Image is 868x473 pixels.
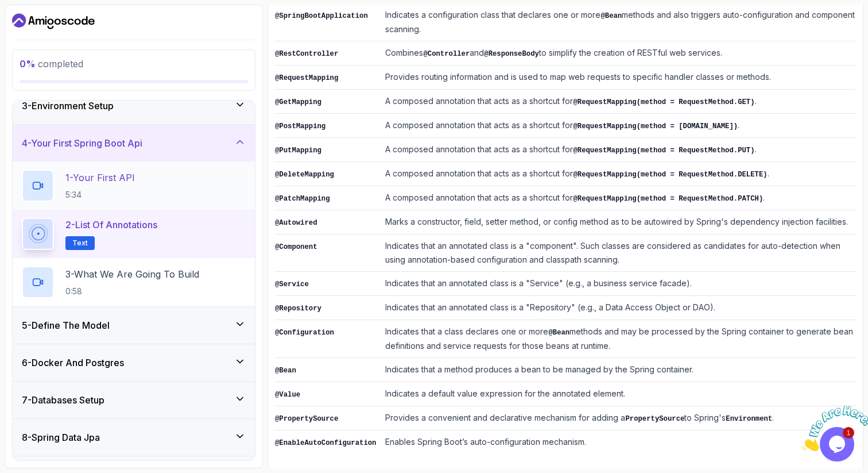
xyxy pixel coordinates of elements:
[726,415,772,423] code: Environment
[275,329,334,337] code: @Configuration
[381,114,856,138] td: A composed annotation that acts as a shortcut for .
[275,74,338,82] code: @RequestMapping
[573,171,767,179] code: @RequestMapping(method = RequestMethod.DELETE)
[65,171,135,184] p: 1 - Your First API
[13,382,255,418] button: 7-Databases Setup
[381,272,856,296] td: Indicates that an annotated class is a "Service" (e.g., a business service facade).
[381,186,856,210] td: A composed annotation that acts as a shortcut for .
[573,195,763,203] code: @RequestMapping(method = RequestMethod.PATCH)
[22,170,246,202] button: 1-Your First API5:34
[5,5,76,50] img: Chat attention grabber
[275,439,376,447] code: @EnableAutoConfiguration
[275,280,309,289] code: @Service
[22,136,142,150] h3: 4 - Your First Spring Boot Api
[22,356,124,370] h3: 6 - Docker And Postgres
[275,305,321,313] code: @Repository
[72,239,88,248] span: Text
[573,98,754,106] code: @RequestMapping(method = RequestMethod.GET)
[275,98,321,106] code: @GetMapping
[381,382,856,406] td: Indicates a default value expression for the annotated element.
[13,125,255,161] button: 4-Your First Spring Boot Api
[600,12,622,20] code: @Bean
[381,162,856,186] td: A composed annotation that acts as a shortcut for .
[13,344,255,381] button: 6-Docker And Postgres
[22,318,110,332] h3: 5 - Define The Model
[797,401,868,456] iframe: chat widget
[275,147,321,155] code: @PutMapping
[275,12,368,20] code: @SpringBootApplication
[13,419,255,456] button: 8-Spring Data Jpa
[381,430,856,455] td: Enables Spring Boot’s auto-configuration mechanism.
[12,12,95,30] a: Dashboard
[22,393,104,407] h3: 7 - Databases Setup
[275,415,338,423] code: @PropertySource
[65,218,157,232] p: 2 - List of Annotations
[381,234,856,272] td: Indicates that an annotated class is a "component". Such classes are considered as candidates for...
[275,122,325,130] code: @PostMapping
[381,358,856,382] td: Indicates that a method produces a bean to be managed by the Spring container.
[22,218,246,250] button: 2-List of AnnotationsText
[65,286,199,297] p: 0:58
[275,195,330,203] code: @PatchMapping
[381,138,856,162] td: A composed annotation that acts as a shortcut for .
[381,296,856,320] td: Indicates that an annotated class is a "Repository" (e.g., a Data Access Object or DAO).
[275,391,300,399] code: @Value
[22,266,246,298] button: 3-What We Are Going To Build0:58
[548,329,569,337] code: @Bean
[65,267,199,281] p: 3 - What We Are Going To Build
[573,147,754,155] code: @RequestMapping(method = RequestMethod.PUT)
[381,3,856,41] td: Indicates a configuration class that declares one or more methods and also triggers auto-configur...
[275,219,317,227] code: @Autowired
[275,367,296,375] code: @Bean
[13,87,255,124] button: 3-Environment Setup
[65,189,135,201] p: 5:34
[13,307,255,344] button: 5-Define The Model
[381,210,856,234] td: Marks a constructor, field, setter method, or config method as to be autowired by Spring's depend...
[573,122,738,130] code: @RequestMapping(method = [DOMAIN_NAME])
[381,320,856,358] td: Indicates that a class declares one or more methods and may be processed by the Spring container ...
[423,50,470,58] code: @Controller
[275,171,334,179] code: @DeleteMapping
[275,50,338,58] code: @RestController
[484,50,539,58] code: @ResponseBody
[625,415,684,423] code: PropertySource
[381,406,856,430] td: Provides a convenient and declarative mechanism for adding a to Spring's .
[381,41,856,66] td: Combines and to simplify the creation of RESTful web services.
[275,243,317,251] code: @Component
[381,90,856,114] td: A composed annotation that acts as a shortcut for .
[20,58,83,70] span: completed
[381,66,856,90] td: Provides routing information and is used to map web requests to specific handler classes or methods.
[22,430,100,444] h3: 8 - Spring Data Jpa
[22,99,114,113] h3: 3 - Environment Setup
[20,58,36,70] span: 0 %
